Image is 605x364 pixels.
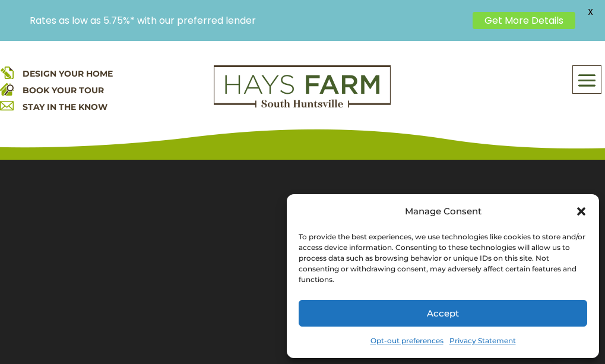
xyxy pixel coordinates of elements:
span: X [581,3,599,21]
button: Accept [299,300,587,327]
a: Opt-out preferences [370,333,444,349]
img: Logo [214,65,391,108]
a: Get More Details [473,12,575,29]
p: Rates as low as 5.75%* with our preferred lender [30,15,467,26]
a: Privacy Statement [449,333,516,349]
div: To provide the best experiences, we use technologies like cookies to store and/or access device i... [299,232,586,285]
a: STAY IN THE KNOW [23,102,107,112]
a: DESIGN YOUR HOME [23,68,113,79]
a: BOOK YOUR TOUR [23,85,104,96]
a: hays farm homes huntsville development [214,100,391,110]
div: Close dialog [575,205,587,217]
div: Manage Consent [405,203,482,220]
